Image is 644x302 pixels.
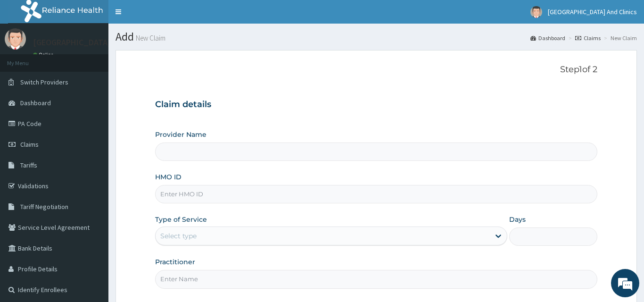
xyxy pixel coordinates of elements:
label: Provider Name [155,130,206,139]
span: [GEOGRAPHIC_DATA] And Clinics [548,8,637,16]
span: Tariff Negotiation [20,202,68,211]
a: Dashboard [530,34,565,42]
p: Step 1 of 2 [155,65,597,75]
a: Claims [575,34,601,42]
span: Tariffs [20,161,37,169]
span: Claims [20,140,39,149]
h1: Add [116,31,637,43]
span: Dashboard [20,99,51,107]
input: Enter Name [155,270,597,288]
h3: Claim details [155,100,597,110]
label: Days [509,215,526,224]
a: Online [33,51,56,58]
p: [GEOGRAPHIC_DATA] And Clinics [33,38,152,47]
span: Switch Providers [20,78,68,86]
div: Select type [160,231,197,241]
label: Practitioner [155,257,195,267]
label: Type of Service [155,215,207,224]
input: Enter HMO ID [155,185,597,203]
li: New Claim [602,34,637,42]
small: New Claim [134,34,165,42]
img: User Image [530,6,542,18]
img: User Image [5,28,26,50]
label: HMO ID [155,172,182,182]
